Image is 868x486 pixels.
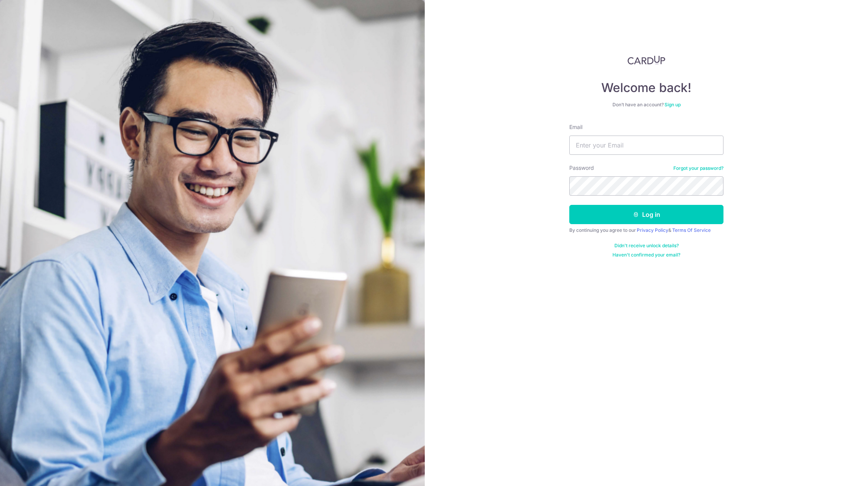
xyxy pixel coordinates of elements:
a: Terms Of Service [672,227,711,233]
h4: Welcome back! [569,80,723,96]
div: Don’t have an account? [569,102,723,108]
label: Password [569,164,594,172]
a: Haven't confirmed your email? [612,252,680,258]
label: Email [569,123,582,131]
a: Forgot your password? [673,165,723,171]
input: Enter your Email [569,136,723,155]
img: CardUp Logo [627,55,665,65]
a: Privacy Policy [637,227,668,233]
button: Log in [569,205,723,224]
div: By continuing you agree to our & [569,227,723,233]
a: Didn't receive unlock details? [614,243,679,249]
a: Sign up [664,102,681,107]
